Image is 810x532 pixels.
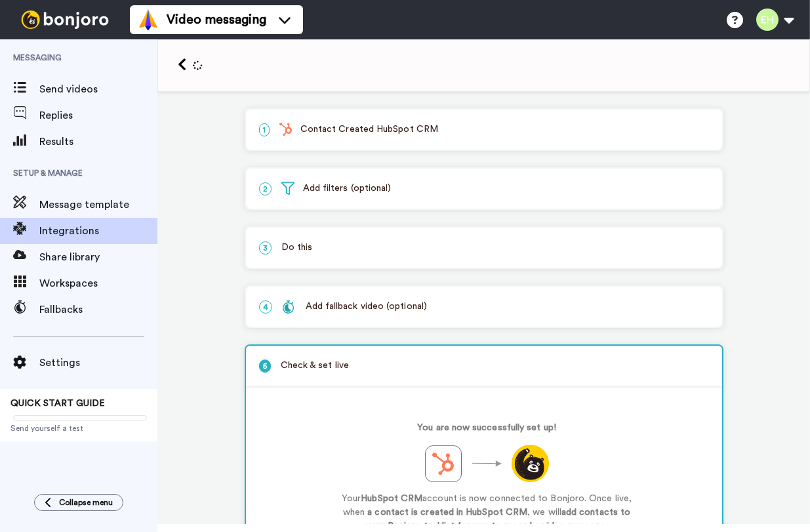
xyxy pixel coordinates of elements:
span: 3 [259,241,272,255]
span: Message template [39,197,157,213]
p: Do this [259,241,709,255]
img: logo_round_yellow.svg [512,445,549,482]
button: Collapse menu [34,494,123,511]
img: filter.svg [281,182,294,195]
span: Send yourself a test [10,423,147,434]
span: Video messaging [167,10,266,29]
div: 2Add filters (optional) [245,167,723,210]
span: Replies [39,108,157,123]
div: 4Add fallback video (optional) [245,285,723,328]
span: Settings [39,355,157,371]
span: 4 [259,300,272,314]
span: Collapse menu [59,497,113,508]
img: vm-color.svg [138,9,159,30]
strong: HubSpot CRM [361,494,422,503]
span: Workspaces [39,276,157,291]
span: 2 [259,182,272,195]
div: 3Do this [245,226,723,269]
p: Contact Created HubSpot CRM [259,123,709,136]
span: Send videos [39,81,157,97]
span: Results [39,134,157,150]
span: Fallbacks [39,302,157,317]
img: ArrowLong.svg [472,460,502,467]
img: logo_hubspot.svg [279,123,292,136]
span: Integrations [39,223,157,239]
span: QUICK START GUIDE [10,399,105,408]
img: bj-logo-header-white.svg [16,10,114,29]
strong: a contact is created in HubSpot CRM [367,508,527,517]
p: Add filters (optional) [259,182,709,195]
div: Add fallback video (optional) [282,300,427,314]
span: 5 [259,359,271,373]
span: 1 [259,123,270,136]
p: You are now successfully set up! [417,421,556,435]
div: 1Contact Created HubSpot CRM [245,108,723,151]
p: Check & set live [259,359,709,373]
img: logo_hubspot.svg [432,453,455,475]
span: Share library [39,249,157,265]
